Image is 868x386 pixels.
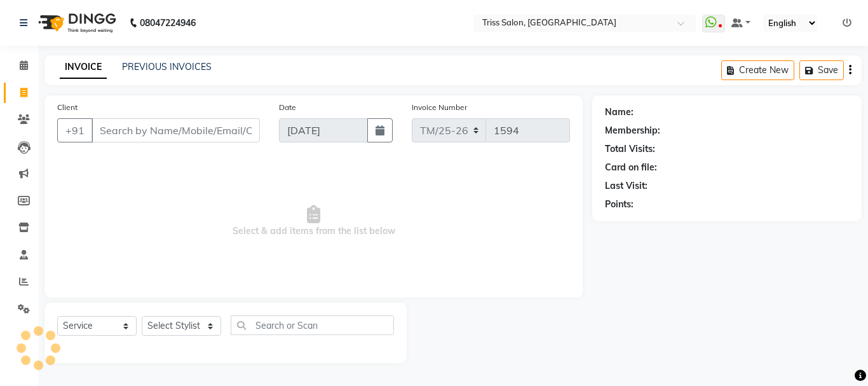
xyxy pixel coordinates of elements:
span: Select & add items from the list below [57,158,570,285]
div: Total Visits: [605,142,655,156]
div: Points: [605,198,634,211]
div: Card on file: [605,161,657,174]
div: Membership: [605,124,660,137]
div: Name: [605,106,634,119]
button: +91 [57,118,93,142]
input: Search by Name/Mobile/Email/Code [92,118,260,142]
b: 08047224946 [140,5,196,41]
button: Create New [721,60,794,80]
button: Save [799,60,844,80]
div: Last Visit: [605,179,648,193]
a: PREVIOUS INVOICES [122,61,212,72]
input: Search or Scan [231,315,394,335]
label: Date [279,102,296,113]
img: logo [32,5,119,41]
label: Client [57,102,78,113]
a: INVOICE [60,56,107,79]
label: Invoice Number [412,102,467,113]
